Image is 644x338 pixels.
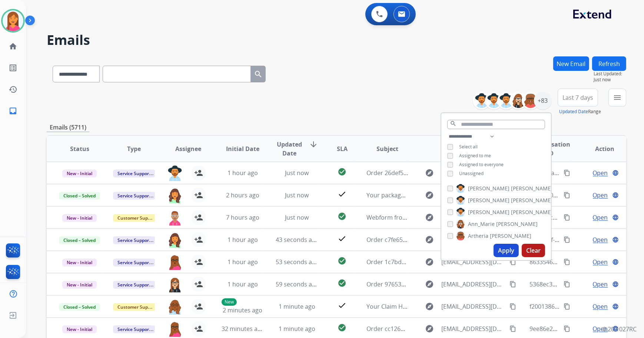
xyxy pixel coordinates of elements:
mat-icon: person_add [194,257,203,266]
span: Just now [285,213,309,221]
img: agent-avatar [167,299,182,315]
mat-icon: content_copy [564,259,570,265]
span: Service Support [113,192,155,200]
span: Closed – Solved [59,303,100,311]
mat-icon: language [612,192,619,198]
span: Assigned to everyone [459,161,504,168]
button: Clear [522,244,545,257]
span: Type [127,144,141,153]
mat-icon: check_circle [338,323,346,332]
p: 0.20.1027RC [603,325,637,334]
span: Service Support [113,281,155,289]
span: 59 seconds ago [276,280,319,288]
img: agent-avatar [167,165,182,181]
span: f2001386-37ec-474d-bacf-cfec2c78b7f6 [530,302,637,311]
span: Assigned to me [459,152,491,159]
span: 1 hour ago [228,280,258,288]
img: agent-avatar [167,232,182,248]
span: [EMAIL_ADDRESS][DOMAIN_NAME] [441,280,505,289]
span: 9ee86e24-930e-42fa-a0cd-82763abaea46 [530,325,643,333]
mat-icon: search [254,70,263,79]
mat-icon: arrow_downward [309,140,318,149]
button: Refresh [592,56,626,71]
span: Open [593,280,608,289]
span: 1 hour ago [228,236,258,244]
span: 1 hour ago [228,169,258,177]
span: Order c7fe65d8-ce38-4144-8bff-fce9722d6d6e [366,236,494,244]
span: Customer Support [113,303,161,311]
span: Select all [459,144,478,150]
span: [PERSON_NAME] [468,209,509,216]
span: Updated Date [276,140,303,158]
span: 32 minutes ago [222,325,265,333]
span: [PERSON_NAME] [496,220,538,228]
mat-icon: content_copy [509,281,516,288]
mat-icon: language [612,281,619,288]
span: Subject [376,144,398,153]
span: Last Updated: [594,71,626,77]
span: Open [593,324,608,333]
span: New - Initial [62,259,97,266]
th: Action [572,136,626,162]
button: Apply [494,244,519,257]
span: 53 seconds ago [276,258,319,266]
span: [PERSON_NAME] [468,185,509,192]
span: Webform from [EMAIL_ADDRESS][DOMAIN_NAME] on [DATE] [366,213,534,221]
span: New - Initial [62,170,97,177]
span: 1 minute ago [279,325,315,333]
mat-icon: menu [613,93,622,102]
span: Closed – Solved [59,236,100,244]
img: agent-avatar [167,277,182,292]
mat-icon: check_circle [338,167,346,176]
span: Just now [594,77,626,83]
mat-icon: list_alt [9,63,17,72]
mat-icon: history [9,85,17,94]
mat-icon: check [338,301,346,310]
span: Open [593,191,608,200]
span: Range [559,108,601,115]
span: [PERSON_NAME] [511,185,552,192]
button: New Email [553,56,589,71]
mat-icon: explore [425,324,434,333]
mat-icon: person_add [194,280,203,289]
span: Service Support [113,236,155,244]
mat-icon: language [612,259,619,265]
mat-icon: check_circle [338,212,346,221]
mat-icon: content_copy [564,281,570,288]
span: SLA [337,144,348,153]
mat-icon: explore [425,168,434,177]
img: agent-avatar [167,210,182,226]
mat-icon: person_add [194,235,203,244]
span: [EMAIL_ADDRESS][DOMAIN_NAME] [441,324,505,333]
span: 2 hours ago [226,191,259,199]
mat-icon: check_circle [338,279,346,288]
mat-icon: content_copy [564,303,570,310]
span: Your Claim Has Been Denied [366,302,446,311]
mat-icon: person_add [194,302,203,311]
span: Open [593,302,608,311]
span: Order 1c7bd74c-9c93-4f61-a9ec-91db4a1635fe [366,258,496,266]
div: +83 [534,92,552,109]
span: New - Initial [62,214,97,222]
span: Order 97653c78-1f77-4e58-9386-5098c7a216bc [366,280,497,288]
mat-icon: language [612,303,619,310]
mat-icon: search [450,120,457,127]
mat-icon: home [9,42,17,51]
mat-icon: content_copy [564,214,570,221]
mat-icon: explore [425,302,434,311]
button: Last 7 days [558,89,598,106]
h2: Emails [47,33,626,47]
mat-icon: content_copy [564,325,570,332]
span: New - Initial [62,325,97,333]
mat-icon: explore [425,235,434,244]
mat-icon: language [612,236,619,243]
mat-icon: content_copy [509,259,516,265]
mat-icon: check [338,190,346,198]
span: Just now [285,169,309,177]
mat-icon: person_add [194,191,203,200]
mat-icon: person_add [194,168,203,177]
mat-icon: explore [425,191,434,200]
span: Open [593,235,608,244]
mat-icon: content_copy [564,236,570,243]
p: New [222,298,237,306]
